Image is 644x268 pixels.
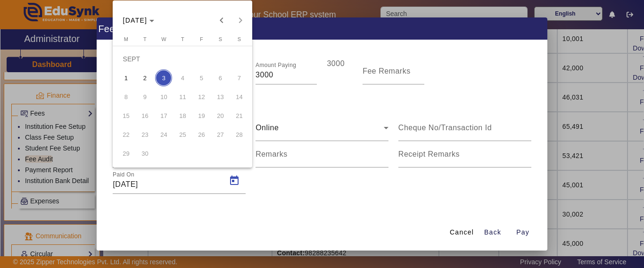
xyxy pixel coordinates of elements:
[136,107,153,124] span: 16
[193,107,210,124] span: 19
[136,69,153,86] span: 2
[173,106,192,125] button: 18 September 2025
[219,36,222,42] span: S
[119,12,158,29] button: Choose month and year
[116,50,248,68] td: SEPT
[154,87,173,106] button: 10 September 2025
[116,87,135,106] button: 8 September 2025
[192,106,211,125] button: 19 September 2025
[173,125,192,144] button: 25 September 2025
[116,144,135,163] button: 29 September 2025
[230,106,248,125] button: 21 September 2025
[231,88,248,105] span: 14
[181,36,184,42] span: T
[174,88,191,105] span: 11
[211,87,230,106] button: 13 September 2025
[155,88,172,105] span: 10
[200,36,203,42] span: F
[193,126,210,143] span: 26
[231,107,248,124] span: 21
[155,69,172,86] span: 3
[117,107,134,124] span: 15
[154,125,173,144] button: 24 September 2025
[212,107,229,124] span: 20
[117,145,134,162] span: 29
[161,36,166,42] span: W
[238,36,241,42] span: S
[212,69,229,86] span: 6
[231,126,248,143] span: 28
[116,68,135,87] button: 1 September 2025
[173,68,192,87] button: 4 September 2025
[193,69,210,86] span: 5
[116,125,135,144] button: 22 September 2025
[192,87,211,106] button: 12 September 2025
[192,125,211,144] button: 26 September 2025
[116,106,135,125] button: 15 September 2025
[155,107,172,124] span: 17
[135,144,154,163] button: 30 September 2025
[136,88,153,105] span: 9
[212,11,231,30] button: Previous month
[155,126,172,143] span: 24
[117,88,134,105] span: 8
[230,125,248,144] button: 28 September 2025
[136,126,153,143] span: 23
[124,36,128,42] span: M
[123,17,148,24] span: [DATE]
[135,106,154,125] button: 16 September 2025
[117,126,134,143] span: 22
[173,87,192,106] button: 11 September 2025
[136,145,153,162] span: 30
[154,68,173,87] button: 3 September 2025
[230,87,248,106] button: 14 September 2025
[211,106,230,125] button: 20 September 2025
[135,87,154,106] button: 9 September 2025
[174,126,191,143] span: 25
[211,125,230,144] button: 27 September 2025
[212,88,229,105] span: 13
[154,106,173,125] button: 17 September 2025
[211,68,230,87] button: 6 September 2025
[117,69,134,86] span: 1
[212,126,229,143] span: 27
[174,69,191,86] span: 4
[143,36,147,42] span: T
[230,68,248,87] button: 7 September 2025
[174,107,191,124] span: 18
[135,125,154,144] button: 23 September 2025
[192,68,211,87] button: 5 September 2025
[193,88,210,105] span: 12
[231,69,248,86] span: 7
[135,68,154,87] button: 2 September 2025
